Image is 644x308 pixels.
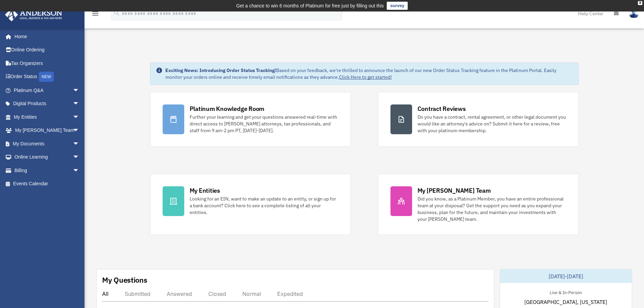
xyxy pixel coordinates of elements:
[5,110,90,124] a: My Entitiesarrow_drop_down
[387,2,408,10] a: survey
[167,290,192,297] div: Answered
[5,177,90,191] a: Events Calendar
[236,2,384,10] div: Get a chance to win 6 months of Platinum for free just by filling out this
[165,67,573,80] div: Based on your feedback, we're thrilled to announce the launch of our new Order Status Tracking fe...
[91,9,99,18] i: menu
[91,12,99,18] a: menu
[73,137,86,151] span: arrow_drop_down
[339,74,392,80] a: Click Here to get started!
[5,164,90,177] a: Billingarrow_drop_down
[5,56,90,70] a: Tax Organizers
[378,92,579,147] a: Contract Reviews Do you have a contract, rental agreement, or other legal document you would like...
[5,150,90,164] a: Online Learningarrow_drop_down
[5,137,90,150] a: My Documentsarrow_drop_down
[73,97,86,111] span: arrow_drop_down
[150,92,351,147] a: Platinum Knowledge Room Further your learning and get your questions answered real-time with dire...
[73,110,86,124] span: arrow_drop_down
[5,84,90,97] a: Platinum Q&Aarrow_drop_down
[102,275,147,285] div: My Questions
[5,70,90,84] a: Order StatusNEW
[190,186,220,195] div: My Entities
[3,8,64,21] img: Anderson Advisors Platinum Portal
[378,174,579,235] a: My [PERSON_NAME] Team Did you know, as a Platinum Member, you have an entire professional team at...
[39,72,54,82] div: NEW
[524,298,607,306] span: [GEOGRAPHIC_DATA], [US_STATE]
[418,114,566,134] div: Do you have a contract, rental agreement, or other legal document you would like an attorney's ad...
[208,290,226,297] div: Closed
[73,124,86,138] span: arrow_drop_down
[73,164,86,177] span: arrow_drop_down
[73,150,86,164] span: arrow_drop_down
[190,195,338,216] div: Looking for an EIN, want to make an update to an entity, or sign up for a bank account? Click her...
[418,104,466,113] div: Contract Reviews
[418,186,491,195] div: My [PERSON_NAME] Team
[500,269,632,283] div: [DATE]-[DATE]
[190,114,338,134] div: Further your learning and get your questions answered real-time with direct access to [PERSON_NAM...
[5,43,90,57] a: Online Ordering
[242,290,261,297] div: Normal
[418,195,566,222] div: Did you know, as a Platinum Member, you have an entire professional team at your disposal? Get th...
[5,124,90,137] a: My [PERSON_NAME] Teamarrow_drop_down
[102,290,109,297] div: All
[190,104,265,113] div: Platinum Knowledge Room
[5,97,90,111] a: Digital Productsarrow_drop_down
[629,8,639,18] img: User Pic
[150,174,351,235] a: My Entities Looking for an EIN, want to make an update to an entity, or sign up for a bank accoun...
[113,9,120,17] i: search
[73,84,86,97] span: arrow_drop_down
[638,1,642,5] div: close
[165,67,276,73] strong: Exciting News: Introducing Order Status Tracking!
[5,30,86,43] a: Home
[544,288,587,295] div: Live & In-Person
[277,290,303,297] div: Expedited
[125,290,150,297] div: Submitted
